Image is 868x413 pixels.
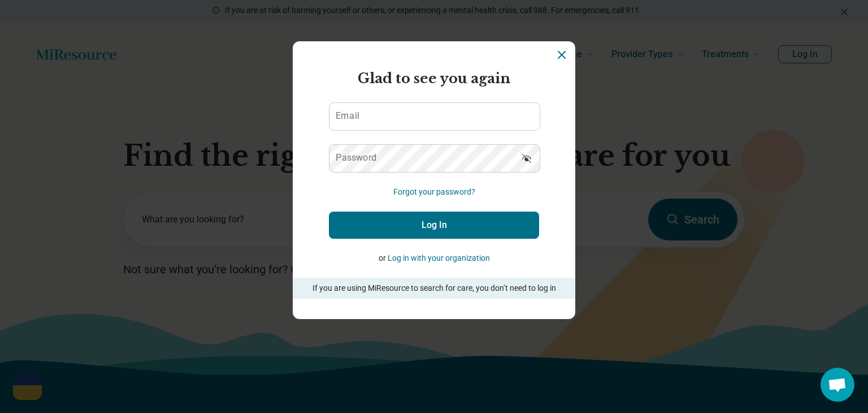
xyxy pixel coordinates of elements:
label: Email [336,111,359,121]
button: Dismiss [555,48,568,62]
p: If you are using MiResource to search for care, you don’t need to log in [309,282,559,294]
label: Password [336,153,376,162]
section: Login Dialog [293,41,575,319]
button: Log In [329,212,539,239]
p: or [329,252,539,264]
button: Show password [514,144,539,171]
button: Log in with your organization [388,252,490,264]
button: Forgot your password? [393,186,475,198]
h2: Glad to see you again [329,68,539,89]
